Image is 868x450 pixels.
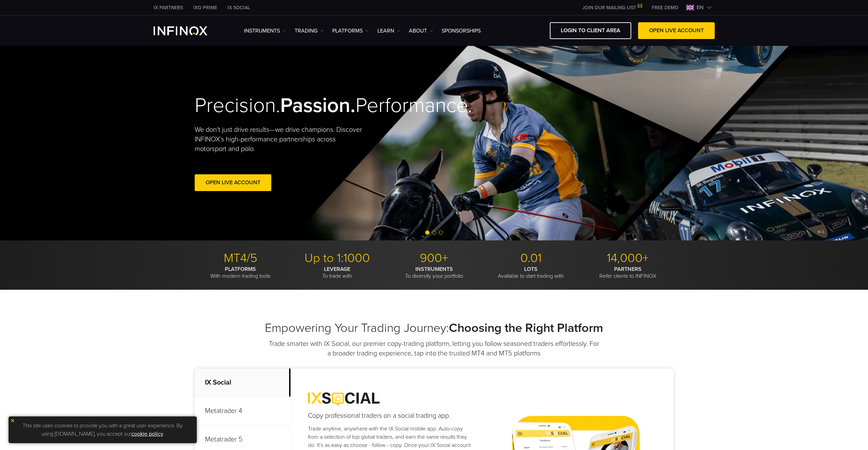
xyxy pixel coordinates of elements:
[582,266,674,279] p: Refer clients to INFINOX
[131,430,163,437] a: cookie policy
[694,3,707,12] span: en
[195,321,674,336] h2: Empowering Your Trading Journey:
[195,397,290,425] p: Metatrader 4
[485,266,577,279] p: Available to start trading with
[280,93,355,118] strong: Passion.
[295,27,324,35] a: TRADING
[332,27,369,35] a: PLATFORMS
[244,27,286,35] a: Instruments
[582,251,674,266] p: 14,000+
[415,266,453,273] strong: INSTRUMENTS
[12,420,193,440] p: This site uses cookies to provide you with a great user experience. By using [DOMAIN_NAME], you a...
[388,266,480,279] p: To diversify your portfolio
[222,4,255,11] a: INFINOX
[292,266,383,279] p: To trade with
[195,368,290,397] p: IX Social
[308,411,471,421] h4: Copy professional traders on a social trading app.
[550,22,631,39] a: LOGIN TO CLIENT AREA
[195,93,410,118] h2: Precision. Performance.
[647,4,684,11] a: INFINOX MENU
[324,266,350,273] strong: LEVERAGE
[388,251,480,266] p: 900+
[195,125,367,154] p: We don't just drive results—we drive champions. Discover INFINOX’s high-performance partnerships ...
[292,251,383,266] p: Up to 1:1000
[432,230,436,235] span: Go to slide 2
[195,266,286,279] p: With modern trading tools
[377,27,400,35] a: Learn
[148,4,188,11] a: INFINOX
[442,27,481,35] a: SPONSORSHIPS
[268,339,600,358] p: Trade smarter with IX Social, our premier copy-trading platform, letting you follow seasoned trad...
[524,266,537,273] strong: LOTS
[188,4,222,11] a: INFINOX
[449,321,603,335] strong: Choosing the Right Platform
[425,230,429,235] span: Go to slide 1
[409,27,433,35] a: ABOUT
[195,251,286,266] p: MT4/5
[439,230,443,235] span: Go to slide 3
[614,266,642,273] strong: PARTNERS
[225,266,256,273] strong: PLATFORMS
[10,418,15,423] img: yellow close icon
[195,174,271,191] a: Open Live Account
[485,251,577,266] p: 0.01
[638,22,715,39] a: OPEN LIVE ACCOUNT
[577,5,647,11] a: JOIN OUR MAILING LIST
[154,26,223,35] a: INFINOX Logo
